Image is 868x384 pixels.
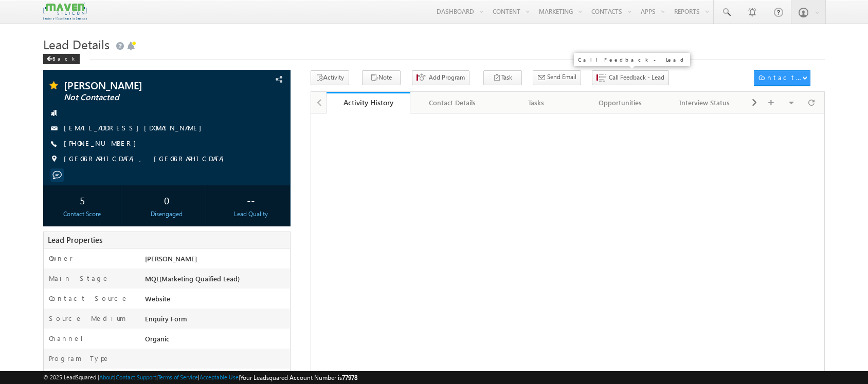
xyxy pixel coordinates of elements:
[49,314,126,323] label: Source Medium
[758,73,802,82] div: Contact Actions
[495,92,579,113] a: Tasks
[429,73,465,82] span: Add Program
[754,70,810,86] button: Contact Actions
[49,274,110,283] label: Main Stage
[215,209,287,219] div: Lead Quality
[327,92,411,113] a: Activity History
[158,374,198,380] a: Terms of Service
[547,72,576,82] span: Send Email
[142,334,290,348] div: Organic
[200,374,239,380] a: Acceptable Use
[362,70,401,85] button: Note
[43,36,110,52] span: Lead Details
[64,123,207,132] a: [EMAIL_ADDRESS][DOMAIN_NAME]
[64,92,218,103] span: Not Contacted
[215,190,287,209] div: --
[578,92,663,113] a: Opportunities
[49,254,73,263] label: Owner
[410,92,495,113] a: Contact Details
[64,80,218,90] span: [PERSON_NAME]
[663,92,747,113] a: Interview Status
[116,374,156,380] a: Contact Support
[334,98,403,107] div: Activity History
[43,54,80,64] div: Back
[142,274,290,288] div: MQL(Marketing Quaified Lead)
[49,354,110,363] label: Program Type
[64,154,229,164] span: [GEOGRAPHIC_DATA], [GEOGRAPHIC_DATA]
[43,53,85,62] a: Back
[48,235,102,245] span: Lead Properties
[503,97,570,109] div: Tasks
[49,294,129,303] label: Contact Source
[142,314,290,328] div: Enquiry Form
[131,209,203,219] div: Disengaged
[533,70,581,85] button: Send Email
[46,209,118,219] div: Contact Score
[43,3,86,21] img: Custom Logo
[142,294,290,308] div: Website
[240,374,357,381] span: Your Leadsquared Account Number is
[99,374,114,380] a: About
[592,70,669,85] button: Call Feedback - Lead
[131,190,203,209] div: 0
[671,97,738,109] div: Interview Status
[145,254,197,263] span: [PERSON_NAME]
[342,374,357,381] span: 77978
[412,70,469,85] button: Add Program
[587,97,654,109] div: Opportunities
[483,70,522,85] button: Task
[419,97,485,109] div: Contact Details
[311,70,349,85] button: Activity
[46,190,118,209] div: 5
[64,139,141,149] span: [PHONE_NUMBER]
[578,56,686,63] p: Call Feedback - Lead
[43,373,357,382] span: © 2025 LeadSquared | | | | |
[609,73,664,82] span: Call Feedback - Lead
[49,334,91,343] label: Channel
